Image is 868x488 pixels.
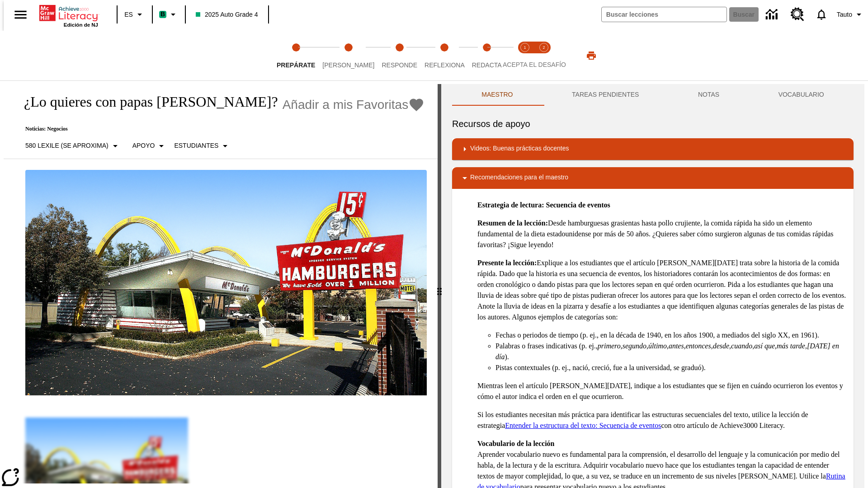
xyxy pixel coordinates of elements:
li: Palabras o frases indicativas (p. ej., , , , , , , , , , ). [495,341,846,362]
button: Tipo de apoyo, Apoyo [129,138,171,154]
button: Boost El color de la clase es verde menta. Cambiar el color de la clase. [156,6,182,23]
strong: Vocabulario de la lección [477,440,555,447]
input: Buscar campo [602,7,726,22]
p: Apoyo [132,141,155,150]
span: Redacta [472,61,502,69]
button: Maestro [452,84,542,106]
button: Imprimir [577,47,606,64]
p: Mientras leen el artículo [PERSON_NAME][DATE], indique a los estudiantes que se fijen en cuándo o... [477,380,846,402]
p: Si los estudiantes necesitan más práctica para identificar las estructuras secuenciales del texto... [477,409,846,431]
button: VOCABULARIO [749,84,854,106]
span: Añadir a mis Favoritas [283,98,409,112]
span: Responde [382,61,417,69]
div: Portada [39,3,98,28]
span: ES [124,10,133,19]
strong: Presente la lección: [477,259,537,267]
em: segundo [623,342,646,350]
span: B [160,9,165,20]
button: NOTAS [669,84,749,106]
span: [PERSON_NAME] [322,61,374,69]
em: así que [754,342,775,350]
p: Videos: Buenas prácticas docentes [470,144,569,155]
button: Responde step 3 of 5 [374,31,425,80]
div: Recomendaciones para el maestro [452,167,854,189]
a: Notificaciones [810,3,833,26]
em: entonces [686,342,711,350]
div: reading [4,84,438,483]
span: Edición de NJ [64,22,98,28]
strong: Estrategia de lectura: Secuencia de eventos [477,201,610,209]
button: Abrir el menú lateral [7,1,34,28]
span: Prepárate [277,61,315,69]
text: 1 [524,45,526,50]
button: TAREAS PENDIENTES [542,84,669,106]
button: Prepárate step 1 of 5 [269,31,322,80]
span: Reflexiona [425,61,465,69]
p: Estudiantes [174,141,218,150]
div: activity [441,84,864,488]
button: Reflexiona step 4 of 5 [417,31,472,80]
a: Centro de información [760,2,785,27]
div: Videos: Buenas prácticas docentes [452,138,854,160]
p: Explique a los estudiantes que el artículo [PERSON_NAME][DATE] trata sobre la historia de la comi... [477,258,846,323]
li: Pistas contextuales (p. ej., nació, creció, fue a la universidad, se graduó). [495,362,846,373]
p: Noticias: Negocios [14,126,425,132]
em: desde [713,342,729,350]
button: Seleccione Lexile, 580 Lexile (Se aproxima) [22,138,124,154]
button: Añadir a mis Favoritas - ¿Lo quieres con papas fritas? [283,97,425,113]
button: Acepta el desafío lee step 1 of 2 [512,31,538,80]
a: Centro de recursos, Se abrirá en una pestaña nueva. [785,2,810,27]
li: Fechas o periodos de tiempo (p. ej., en la década de 1940, en los años 1900, a mediados del siglo... [495,330,846,341]
button: Redacta step 5 of 5 [465,31,509,80]
span: Tauto [837,10,852,19]
em: antes [669,342,684,350]
span: 2025 Auto Grade 4 [196,10,258,19]
h6: Recursos de apoyo [452,117,854,131]
button: Acepta el desafío contesta step 2 of 2 [531,31,557,80]
em: más tarde [777,342,805,350]
button: Lee step 2 of 5 [315,31,382,80]
button: Lenguaje: ES, Selecciona un idioma [120,6,149,23]
p: 580 Lexile (Se aproxima) [25,141,108,150]
h1: ¿Lo quieres con papas [PERSON_NAME]? [14,94,278,110]
text: 2 [542,45,545,50]
button: Perfil/Configuración [833,6,868,23]
span: ACEPTA EL DESAFÍO [503,61,566,68]
img: Uno de los primeros locales de McDonald's, con el icónico letrero rojo y los arcos amarillos. [25,170,427,396]
em: cuando [731,342,752,350]
button: Seleccionar estudiante [170,138,234,154]
div: Instructional Panel Tabs [452,84,854,106]
em: primero [598,342,621,350]
div: Pulsa la tecla de intro o la barra espaciadora y luego presiona las flechas de derecha e izquierd... [438,84,441,488]
strong: Resumen de la lección: [477,219,548,227]
em: último [648,342,667,350]
p: Recomendaciones para el maestro [470,173,568,183]
a: Entender la estructura del texto: Secuencia de eventos [505,422,661,429]
p: Desde hamburguesas grasientas hasta pollo crujiente, la comida rápida ha sido un elemento fundame... [477,218,846,250]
